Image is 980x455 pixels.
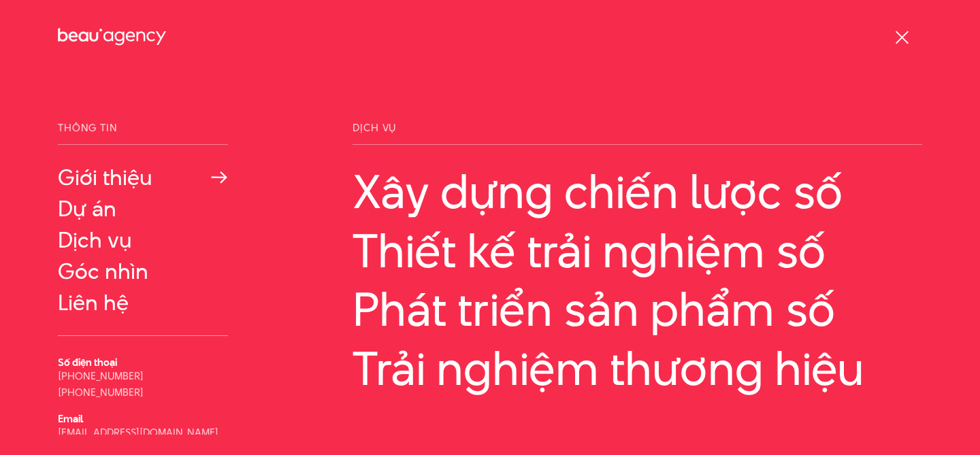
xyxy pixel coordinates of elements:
[353,165,922,218] a: Xây dựng chiến lược số
[58,411,83,426] b: Email
[58,197,228,221] a: Dự án
[353,283,922,335] a: Phát triển sản phẩm số
[58,290,228,315] a: Liên hệ
[58,165,228,190] a: Giới thiệu
[353,224,922,277] a: Thiết kế trải nghiệm số
[58,369,144,383] a: [PHONE_NUMBER]
[58,259,228,284] a: Góc nhìn
[58,425,218,439] a: [EMAIL_ADDRESS][DOMAIN_NAME]
[58,228,228,252] a: Dịch vụ
[353,342,922,394] a: Trải nghiệm thương hiệu
[58,385,144,399] a: [PHONE_NUMBER]
[353,122,922,145] span: Dịch vụ
[58,122,228,145] span: Thông tin
[58,355,117,369] b: Số điện thoại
